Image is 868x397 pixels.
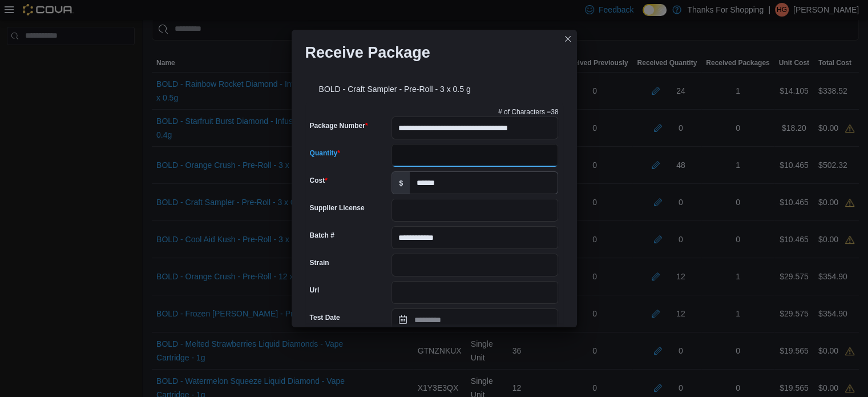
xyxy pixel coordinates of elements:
label: $ [392,172,410,194]
label: Url [310,286,320,295]
label: Test Date [310,313,340,322]
button: Closes this modal window [561,32,575,46]
label: Supplier License [310,203,365,212]
h1: Receive Package [305,43,430,62]
div: BOLD - Craft Sampler - Pre-Roll - 3 x 0.5 g [305,71,563,103]
label: Quantity [310,149,340,158]
input: Press the down key to open a popover containing a calendar. [391,308,558,331]
p: # of Characters = 38 [498,107,559,117]
label: Strain [310,258,329,267]
label: Cost [310,176,328,185]
label: Batch # [310,231,334,240]
label: Package Number [310,121,368,130]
